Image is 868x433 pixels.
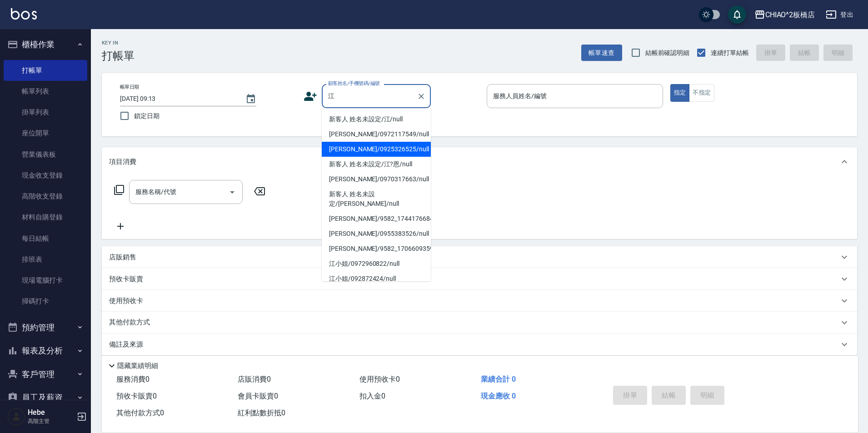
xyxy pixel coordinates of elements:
[728,5,746,24] button: save
[109,274,143,284] p: 預收卡販賣
[765,9,815,20] div: CHIAO^2板橋店
[4,186,87,207] a: 高階收支登錄
[4,207,87,228] a: 材料自購登錄
[711,48,749,58] span: 連續打單結帳
[359,375,400,383] span: 使用預收卡 0
[322,142,431,157] li: [PERSON_NAME]/0925326525/null
[670,84,690,102] button: 指定
[109,318,155,328] p: 其他付款方式
[238,392,278,400] span: 會員卡販賣 0
[11,8,37,20] img: Logo
[134,111,160,121] span: 鎖定日期
[116,375,150,383] span: 服務消費 0
[28,417,74,425] p: 高階主管
[4,249,87,270] a: 排班表
[322,187,431,211] li: 新客人 姓名未設定/[PERSON_NAME]/null
[116,408,164,417] span: 其他付款方式 0
[481,392,516,400] span: 現金應收 0
[102,290,857,312] div: 使用預收卡
[4,228,87,249] a: 每日結帳
[322,112,431,127] li: 新客人 姓名未設定/江/null
[322,127,431,142] li: [PERSON_NAME]/0972117549/null
[4,291,87,312] a: 掃碼打卡
[322,211,431,226] li: [PERSON_NAME]/9582_1744176684/null
[481,375,516,383] span: 業績合計 0
[240,88,262,110] button: Choose date, selected date is 2025-10-07
[581,45,622,61] button: 帳單速查
[116,392,157,400] span: 預收卡販賣 0
[4,339,87,363] button: 報表及分析
[4,60,87,81] a: 打帳單
[322,172,431,187] li: [PERSON_NAME]/0970317663/null
[4,81,87,102] a: 帳單列表
[4,386,87,409] button: 員工及薪資
[102,312,857,333] div: 其他付款方式
[4,33,87,56] button: 櫃檯作業
[238,375,271,383] span: 店販消費 0
[645,48,690,58] span: 結帳前確認明細
[109,157,136,167] p: 項目消費
[751,5,819,24] button: CHIAO^2板橋店
[4,123,87,144] a: 座位開單
[109,253,136,262] p: 店販銷售
[120,84,139,90] label: 帳單日期
[4,165,87,186] a: 現金收支登錄
[322,157,431,172] li: 新客人 姓名未設定/江?恩/null
[102,40,135,46] h2: Key In
[322,256,431,271] li: 江小姐/0972960822/null
[359,392,385,400] span: 扣入金 0
[109,296,143,306] p: 使用預收卡
[4,270,87,291] a: 現場電腦打卡
[117,361,158,371] p: 隱藏業績明細
[322,226,431,241] li: [PERSON_NAME]/0955383526/null
[415,90,428,103] button: Clear
[4,316,87,339] button: 預約管理
[102,246,857,268] div: 店販銷售
[102,333,857,355] div: 備註及來源
[328,80,380,87] label: 顧客姓名/手機號碼/編號
[4,363,87,386] button: 客戶管理
[28,408,74,417] h5: Hebe
[7,408,25,426] img: Person
[238,408,285,417] span: 紅利點數折抵 0
[689,84,714,102] button: 不指定
[109,340,143,349] p: 備註及來源
[102,268,857,290] div: 預收卡販賣
[225,185,239,199] button: Open
[120,91,236,106] input: YYYY/MM/DD hh:mm
[322,271,431,286] li: 江小姐/092872424/null
[4,144,87,165] a: 營業儀表板
[322,241,431,256] li: [PERSON_NAME]/9582_1706609359/null
[102,50,135,62] h3: 打帳單
[4,102,87,123] a: 掛單列表
[822,6,857,23] button: 登出
[102,147,857,176] div: 項目消費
